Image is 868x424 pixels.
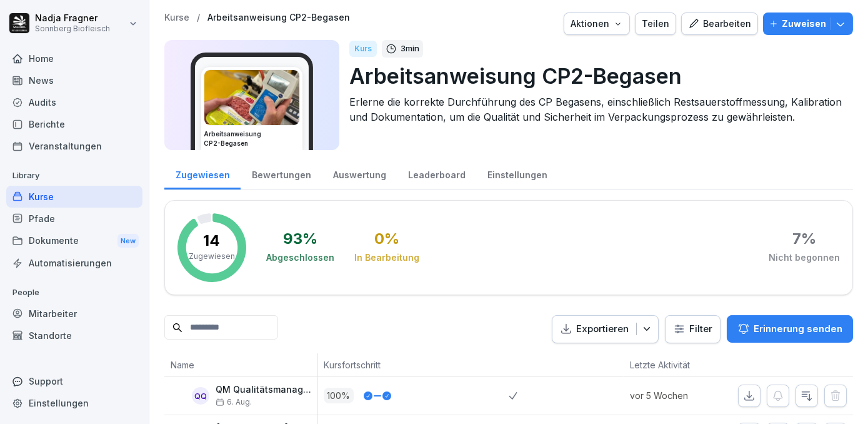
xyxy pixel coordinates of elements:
[197,13,200,23] p: /
[681,13,758,35] button: Bearbeiten
[35,13,110,24] p: Nadja Fragner
[6,230,142,253] a: DokumenteNew
[324,388,354,403] p: 100 %
[349,94,843,124] p: Erlerne die korrekte Durchführung des CP Begasens, einschließlich Restsauerstoffmessung, Kalibrat...
[204,233,221,248] p: 14
[6,166,142,186] p: Library
[401,43,419,55] p: 3 min
[571,17,623,31] div: Aktionen
[666,316,720,343] button: Filter
[754,322,842,336] p: Erinnerung senden
[283,231,317,246] div: 93 %
[576,322,629,336] p: Exportieren
[6,186,142,208] a: Kurse
[349,60,843,92] p: Arbeitsanweisung CP2-Begasen
[35,24,110,33] p: Sonnberg Biofleisch
[630,358,713,371] p: Letzte Aktivität
[630,389,719,402] p: vor 5 Wochen
[6,135,142,157] a: Veranstaltungen
[164,158,241,189] a: Zugewiesen
[6,392,142,414] a: Einstellungen
[117,234,139,248] div: New
[6,91,142,113] a: Audits
[6,325,142,346] a: Standorte
[204,70,299,125] img: hj9o9v8kzxvzc93uvlzx86ct.png
[349,41,377,57] div: Kurs
[6,230,142,253] div: Dokumente
[216,385,317,395] p: QM Qualitätsmanagement
[374,231,399,246] div: 0 %
[763,13,853,35] button: Zuweisen
[688,17,751,31] div: Bearbeiten
[241,158,322,189] a: Bewertungen
[6,69,142,91] a: News
[216,398,252,406] span: 6. Aug.
[192,387,209,405] div: QQ
[324,358,502,371] p: Kursfortschritt
[552,315,659,343] button: Exportieren
[782,17,826,31] p: Zuweisen
[727,315,853,343] button: Erinnerung senden
[164,13,189,23] a: Kurse
[6,370,142,392] div: Support
[6,283,142,303] p: People
[564,13,630,35] button: Aktionen
[792,231,816,246] div: 7 %
[6,303,142,325] a: Mitarbeiter
[189,251,235,262] p: Zugewiesen
[354,251,419,264] div: In Bearbeitung
[204,129,300,148] h3: Arbeitsanweisung CP2-Begasen
[6,48,142,69] a: Home
[673,323,712,335] div: Filter
[6,252,142,274] a: Automatisierungen
[476,158,558,189] a: Einstellungen
[207,13,350,23] a: Arbeitsanweisung CP2-Begasen
[322,158,397,189] a: Auswertung
[642,17,669,31] div: Teilen
[171,358,311,371] p: Name
[769,251,840,264] div: Nicht begonnen
[6,113,142,135] a: Berichte
[635,13,676,35] button: Teilen
[397,158,476,189] a: Leaderboard
[266,251,334,264] div: Abgeschlossen
[6,208,142,230] a: Pfade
